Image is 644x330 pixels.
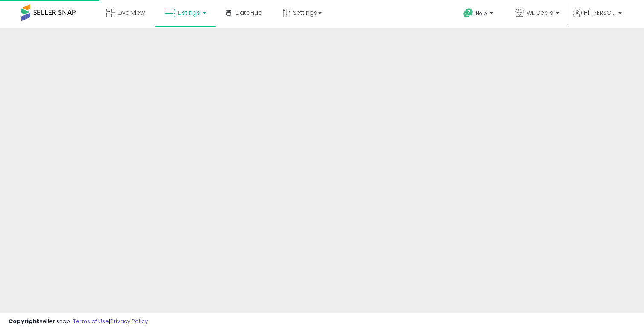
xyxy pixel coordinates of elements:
span: WL Deals [526,9,553,17]
a: Help [457,1,502,28]
a: Terms of Use [73,317,109,325]
span: Overview [117,9,145,17]
span: DataHub [236,9,262,17]
span: Hi [PERSON_NAME] [584,9,616,17]
i: Get Help [463,8,474,18]
a: Privacy Policy [110,317,148,325]
div: seller snap | | [9,318,148,326]
strong: Copyright [9,317,40,325]
span: Help [476,10,487,17]
a: Hi [PERSON_NAME] [573,9,622,28]
span: Listings [178,9,200,17]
